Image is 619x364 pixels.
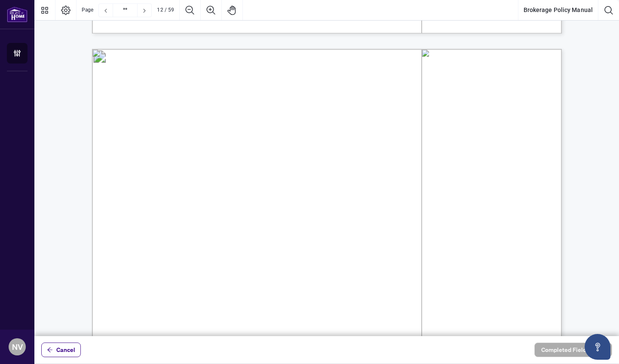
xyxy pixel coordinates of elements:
[56,343,75,357] span: Cancel
[12,341,23,353] span: NV
[585,334,610,360] button: Open asap
[534,343,612,357] button: Completed Fields 0 of 1
[7,6,28,22] img: logo
[41,343,81,357] button: Cancel
[47,347,53,353] span: arrow-left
